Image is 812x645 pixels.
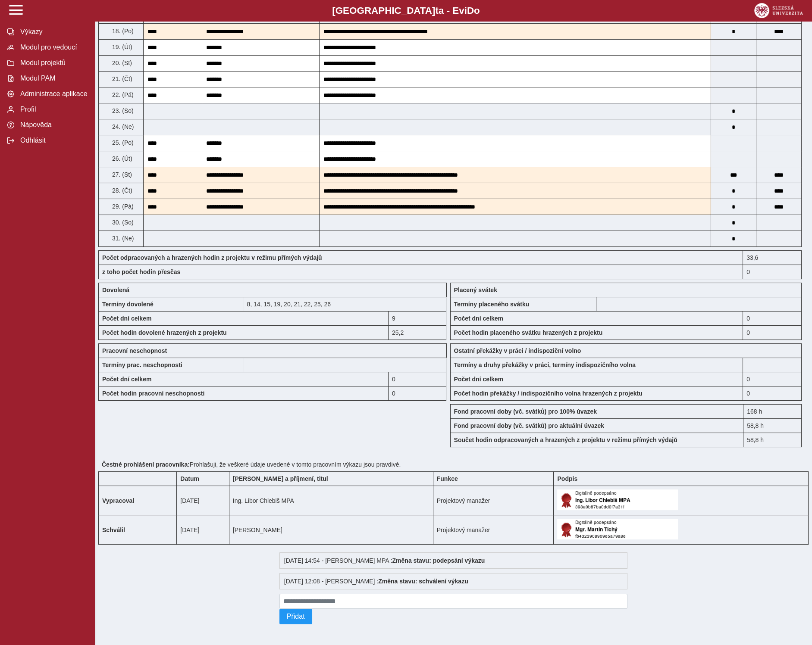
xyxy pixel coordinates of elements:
div: 0 [743,386,802,401]
span: Modul pro vedoucí [18,44,88,51]
b: Vypracoval [102,497,134,504]
b: Termíny placeného svátku [454,301,530,308]
button: Přidat [279,609,312,624]
b: Fond pracovní doby (vč. svátků) pro 100% úvazek [454,408,597,415]
span: [DATE] [180,527,199,533]
span: 23. (So) [110,107,134,114]
div: 0 [389,386,447,401]
div: 33,6 [743,250,802,265]
div: 0 [743,372,802,386]
b: Fond pracovní doby (vč. svátků) pro aktuální úvazek [454,422,605,429]
div: 9 [389,311,447,325]
b: Schválil [102,527,125,533]
b: Dovolená [102,287,129,293]
span: 22. (Pá) [110,91,134,98]
div: 8, 14, 15, 19, 20, 21, 22, 25, 26 [243,297,446,311]
b: [PERSON_NAME] a příjmení, titul [233,475,328,482]
div: 0 [743,311,802,325]
span: Modul PAM [18,75,88,82]
span: Modul projektů [18,59,88,67]
b: Termíny dovolené [102,301,154,308]
span: 21. (Čt) [110,75,132,82]
span: o [474,5,480,16]
b: Podpis [557,475,577,482]
b: Pracovní neschopnost [102,347,167,354]
div: [DATE] 12:08 - [PERSON_NAME] : [279,573,628,589]
b: Počet hodin dovolené hrazených z projektu [102,329,227,336]
div: 0 [743,265,802,279]
div: [DATE] 14:54 - [PERSON_NAME] MPA : [279,552,628,569]
span: 31. (Ne) [110,235,134,242]
b: Funkce [437,475,458,482]
b: Termíny a druhy překážky v práci, termíny indispozičního volna [454,361,636,368]
td: Projektový manažer [433,515,554,545]
span: Odhlásit [18,137,88,144]
span: 18. (Po) [110,28,134,34]
b: Počet hodin pracovní neschopnosti [102,390,204,397]
b: Čestné prohlášení pracovníka: [102,461,190,468]
span: t [435,5,438,16]
b: Počet hodin placeného svátku hrazených z projektu [454,329,603,336]
b: Počet dní celkem [102,376,151,383]
span: 26. (Út) [110,155,132,162]
td: Projektový manažer [433,486,554,515]
div: 58,8 h [743,433,802,447]
img: Digitálně podepsáno schvalovatelem [557,519,678,539]
img: logo_web_su.png [754,3,803,18]
span: Přidat [287,613,305,620]
span: D [467,5,474,16]
b: Počet odpracovaných a hrazených hodin z projektu v režimu přímých výdajů [102,254,322,261]
span: 19. (Út) [110,44,132,50]
td: Ing. Libor Chlebiš MPA [229,486,433,515]
span: Profil [18,106,88,113]
span: Nápověda [18,121,88,129]
img: Digitálně podepsáno uživatelem [557,489,678,510]
b: Počet dní celkem [102,315,151,322]
span: 28. (Čt) [110,187,132,194]
span: 30. (So) [110,219,134,226]
b: Počet dní celkem [454,315,503,322]
span: 24. (Ne) [110,123,134,130]
span: [DATE] [180,497,199,504]
td: [PERSON_NAME] [229,515,433,545]
span: 20. (St) [110,59,132,66]
b: Součet hodin odpracovaných a hrazených z projektu v režimu přímých výdajů [454,436,677,443]
div: 168 h [743,404,802,418]
span: 27. (St) [110,171,132,178]
b: Termíny prac. neschopnosti [102,361,182,368]
div: 58,8 h [743,418,802,433]
b: Datum [180,475,199,482]
b: Ostatní překážky v práci / indispoziční volno [454,347,581,354]
div: 0 [389,372,447,386]
b: Počet dní celkem [454,376,503,383]
span: Administrace aplikace [18,90,88,98]
b: Placený svátek [454,287,497,293]
b: [GEOGRAPHIC_DATA] a - Evi [26,5,786,16]
span: 25. (Po) [110,139,134,146]
b: z toho počet hodin přesčas [102,268,180,275]
div: 25,2 [389,325,447,340]
b: Změna stavu: schválení výkazu [378,578,468,585]
span: 29. (Pá) [110,203,134,210]
b: Změna stavu: podepsání výkazu [392,557,485,564]
span: Výkazy [18,28,88,36]
div: 0 [743,325,802,340]
b: Počet hodin překážky / indispozičního volna hrazených z projektu [454,390,643,397]
div: Prohlašuji, že veškeré údaje uvedené v tomto pracovním výkazu jsou pravdivé. [98,458,809,471]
